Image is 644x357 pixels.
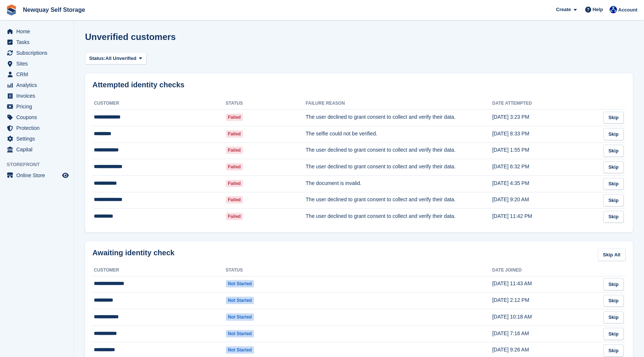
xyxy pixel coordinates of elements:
[603,178,624,190] a: Skip
[16,69,61,80] span: CRM
[492,293,599,309] td: [DATE] 2:12 PM
[226,163,243,171] span: Failed
[4,170,70,181] a: menu
[7,161,74,168] span: Storefront
[306,175,492,192] td: The document is invalid.
[16,170,61,181] span: Online Store
[603,278,624,290] a: Skip
[492,126,599,142] td: [DATE] 8:33 PM
[89,55,105,62] span: Status:
[306,192,492,209] td: The user declined to grant consent to collect and verify their data.
[6,4,17,16] img: stora-icon-8386f47178a22dfd0bd8f6a31ec36ba5ce8667c1dd55bd0f319d3a0aa187defe.svg
[4,37,70,47] a: menu
[92,249,174,257] h2: Awaiting identity check
[618,6,637,14] span: Account
[226,213,243,220] span: Failed
[593,6,603,13] span: Help
[16,80,61,90] span: Analytics
[603,194,624,206] a: Skip
[603,145,624,157] a: Skip
[226,180,243,187] span: Failed
[226,98,306,110] th: Status
[492,175,599,192] td: [DATE] 4:35 PM
[598,249,626,261] a: Skip All
[603,344,624,357] a: Skip
[226,146,243,154] span: Failed
[4,58,70,69] a: menu
[16,134,61,144] span: Settings
[603,295,624,307] a: Skip
[92,81,626,89] h2: Attempted identity checks
[492,98,599,110] th: Date attempted
[16,91,61,101] span: Invoices
[4,123,70,133] a: menu
[226,280,254,287] span: Not started
[4,112,70,122] a: menu
[4,134,70,144] a: menu
[306,126,492,142] td: The selfie could not be verified.
[92,98,226,110] th: Customer
[603,328,624,340] a: Skip
[306,209,492,225] td: The user declined to grant consent to collect and verify their data.
[105,55,136,62] span: All Unverified
[492,265,599,276] th: Date joined
[4,144,70,155] a: menu
[492,326,599,342] td: [DATE] 7:16 AM
[306,159,492,176] td: The user declined to grant consent to collect and verify their data.
[85,32,176,42] h1: Unverified customers
[226,297,254,304] span: Not started
[603,128,624,140] a: Skip
[226,313,254,321] span: Not started
[492,192,599,209] td: [DATE] 9:20 AM
[603,112,624,124] a: Skip
[226,130,243,138] span: Failed
[556,6,571,13] span: Create
[226,196,243,203] span: Failed
[20,4,88,16] a: Newquay Self Storage
[16,37,61,47] span: Tasks
[4,91,70,101] a: menu
[610,6,617,13] img: Debbie
[92,265,226,276] th: Customer
[492,309,599,326] td: [DATE] 10:18 AM
[16,123,61,133] span: Protection
[492,159,599,176] td: [DATE] 6:32 PM
[4,80,70,90] a: menu
[306,98,492,110] th: Failure Reason
[226,114,243,121] span: Failed
[603,161,624,174] a: Skip
[4,69,70,80] a: menu
[4,101,70,112] a: menu
[492,142,599,159] td: [DATE] 1:55 PM
[492,276,599,293] td: [DATE] 11:43 AM
[603,211,624,223] a: Skip
[492,209,599,225] td: [DATE] 11:42 PM
[16,58,61,69] span: Sites
[306,110,492,126] td: The user declined to grant consent to collect and verify their data.
[16,101,61,112] span: Pricing
[16,144,61,155] span: Capital
[4,48,70,58] a: menu
[16,48,61,58] span: Subscriptions
[16,112,61,122] span: Coupons
[85,52,146,64] button: Status: All Unverified
[603,311,624,324] a: Skip
[16,26,61,37] span: Home
[226,346,254,354] span: Not started
[492,110,599,126] td: [DATE] 3:23 PM
[61,171,70,180] a: Preview store
[226,265,306,276] th: Status
[4,26,70,37] a: menu
[306,142,492,159] td: The user declined to grant consent to collect and verify their data.
[226,330,254,337] span: Not started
